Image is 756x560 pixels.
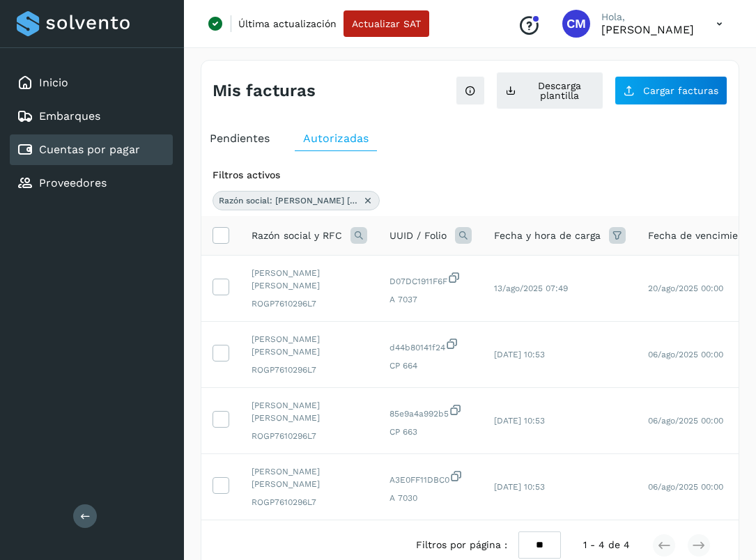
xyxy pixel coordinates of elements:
span: ROGP7610296L7 [252,430,367,442]
div: Razón social: PEDRO ROMERO GERBASIO [213,191,380,210]
span: Actualizar SAT [352,19,421,29]
span: A 7037 [389,293,472,306]
span: Razón social y RFC [252,228,342,243]
span: [PERSON_NAME] [PERSON_NAME] [252,399,367,424]
span: 06/ago/2025 00:00 [648,416,723,426]
span: Autorizadas [303,132,369,145]
span: A3E0FF11DBC0 [389,469,472,486]
div: Inicio [10,68,173,98]
span: D07DC1911F6F [389,271,472,288]
span: [DATE] 10:53 [494,350,545,359]
span: UUID / Folio [389,228,447,243]
div: Filtros activos [213,168,727,182]
span: Razón social: [PERSON_NAME] [PERSON_NAME] [219,194,358,207]
span: Fecha de vencimiento [648,228,754,243]
span: CP 664 [389,359,472,372]
span: A 7030 [389,492,472,504]
span: ROGP7610296L7 [252,364,367,376]
p: Cynthia Mendoza [601,23,694,36]
span: [PERSON_NAME] [PERSON_NAME] [252,267,367,292]
a: Cuentas por pagar [39,143,140,156]
a: Embarques [39,109,100,123]
span: 1 - 4 de 4 [583,538,630,552]
span: ROGP7610296L7 [252,297,367,310]
span: Pendientes [210,132,270,145]
span: Cargar facturas [643,86,718,95]
a: Proveedores [39,176,107,189]
div: Cuentas por pagar [10,134,173,165]
span: 06/ago/2025 00:00 [648,482,723,492]
p: Hola, [601,11,694,23]
span: d44b80141f24 [389,337,472,354]
span: CP 663 [389,426,472,438]
button: Actualizar SAT [344,10,429,37]
span: 85e9a4a992b5 [389,403,472,420]
a: Inicio [39,76,68,89]
div: Embarques [10,101,173,132]
span: 13/ago/2025 07:49 [494,283,568,293]
p: Última actualización [238,17,337,30]
span: [DATE] 10:53 [494,482,545,492]
span: 06/ago/2025 00:00 [648,350,723,359]
span: ROGP7610296L7 [252,496,367,508]
span: 20/ago/2025 00:00 [648,283,723,293]
h4: Mis facturas [213,81,316,101]
button: Cargar facturas [615,76,727,105]
span: [PERSON_NAME] [PERSON_NAME] [252,465,367,490]
span: Fecha y hora de carga [494,228,601,243]
span: Descarga plantilla [525,81,594,100]
span: [PERSON_NAME] [PERSON_NAME] [252,333,367,358]
span: [DATE] 10:53 [494,416,545,426]
div: Proveedores [10,168,173,199]
span: Filtros por página : [416,538,507,552]
button: Descarga plantilla [496,72,603,109]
